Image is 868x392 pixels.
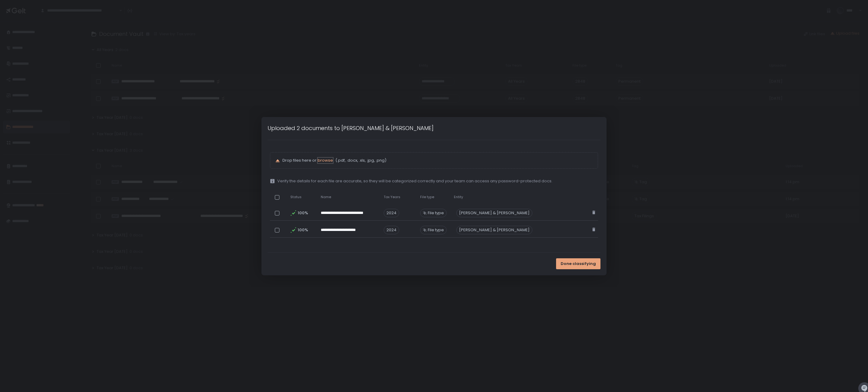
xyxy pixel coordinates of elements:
span: 2024 [384,209,399,217]
div: [PERSON_NAME] & [PERSON_NAME] [456,209,532,217]
span: File type [428,227,444,233]
span: File type [428,210,444,216]
button: browse [318,158,333,163]
span: Entity [454,195,463,199]
h1: Uploaded 2 documents to [PERSON_NAME] & [PERSON_NAME] [268,124,434,132]
p: Drop files here or [282,158,593,163]
span: Tax Years [384,195,400,199]
span: Verify the details for each file are accurate, so they will be categorized correctly and your tea... [277,178,552,184]
span: 100% [298,227,307,233]
span: (.pdf, .docx, .xls, .jpg, .png) [334,158,386,163]
span: Status [290,195,302,199]
span: Name [321,195,331,199]
span: Done classifying [561,261,596,266]
span: File type [420,195,434,199]
span: 100% [298,210,307,216]
button: Done classifying [556,258,600,269]
div: [PERSON_NAME] & [PERSON_NAME] [456,226,532,234]
span: 2024 [384,226,399,234]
